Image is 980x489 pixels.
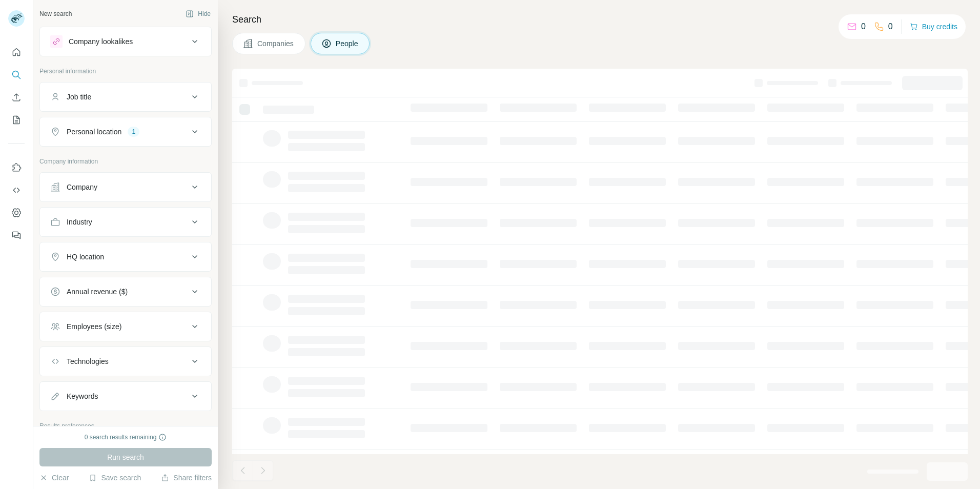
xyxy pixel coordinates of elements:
[67,356,109,366] div: Technologies
[40,384,211,409] button: Keywords
[67,321,121,332] div: Employees (size)
[178,6,218,22] button: Hide
[232,12,968,27] h4: Search
[888,21,893,33] p: 0
[40,175,211,199] button: Company
[8,158,25,177] button: Use Surfe on LinkedIn
[39,67,212,76] p: Personal information
[8,66,25,84] button: Search
[8,88,25,107] button: Enrich CSV
[39,473,69,483] button: Clear
[39,157,212,166] p: Company information
[89,473,141,483] button: Save search
[128,127,139,136] div: 1
[40,29,211,54] button: Company lookalikes
[40,349,211,374] button: Technologies
[161,473,212,483] button: Share filters
[8,226,25,244] button: Feedback
[67,182,97,192] div: Company
[40,210,211,234] button: Industry
[40,119,211,144] button: Personal location1
[8,43,25,62] button: Quick start
[861,21,866,33] p: 0
[40,279,211,304] button: Annual revenue ($)
[40,244,211,269] button: HQ location
[8,111,25,129] button: My lists
[85,433,167,442] div: 0 search results remaining
[910,19,957,34] button: Buy credits
[8,203,25,222] button: Dashboard
[40,85,211,109] button: Job title
[257,38,295,49] span: Companies
[40,314,211,339] button: Employees (size)
[67,92,91,102] div: Job title
[67,252,104,262] div: HQ location
[67,217,92,227] div: Industry
[67,287,128,297] div: Annual revenue ($)
[8,181,25,199] button: Use Surfe API
[39,9,72,18] div: New search
[69,36,133,47] div: Company lookalikes
[336,38,359,49] span: People
[67,127,121,137] div: Personal location
[67,391,98,401] div: Keywords
[39,421,212,431] p: Results preferences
